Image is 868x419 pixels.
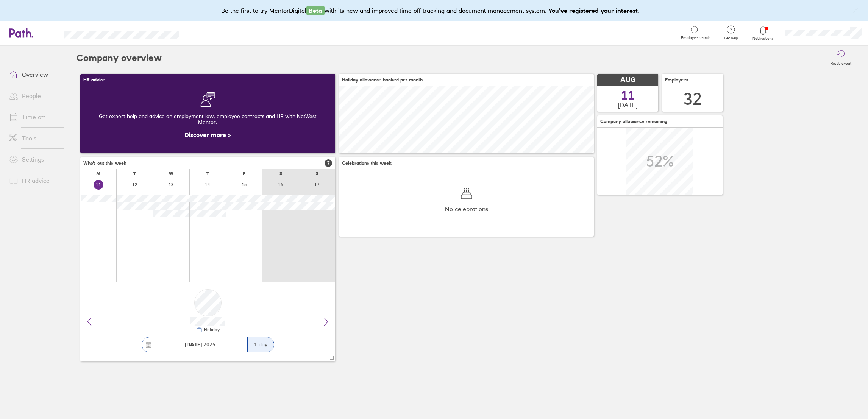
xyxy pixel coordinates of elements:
span: 11 [621,89,635,101]
a: Tools [3,131,64,146]
div: Be the first to try MentorDigital with its new and improved time off tracking and document manage... [221,6,647,15]
span: AUG [620,76,635,84]
span: Company allowance remaining [600,119,667,124]
div: Search [199,29,219,36]
div: 32 [684,89,702,109]
span: 2025 [185,341,215,347]
span: No celebrations [445,206,488,212]
span: Employees [665,77,688,83]
div: 1 day [247,337,274,352]
a: Time off [3,109,64,125]
h2: Company overview [76,46,162,70]
div: Holiday [202,327,220,332]
a: Overview [3,67,64,82]
button: Reset layout [826,46,856,70]
div: T [206,171,209,176]
div: F [243,171,245,176]
div: S [316,171,318,176]
div: S [279,171,282,176]
span: Holiday allowance booked per month [342,77,423,83]
strong: [DATE] [185,341,202,348]
span: HR advice [83,77,105,83]
a: Discover more > [184,131,231,139]
span: Who's out this week [83,160,126,166]
b: You've registered your interest. [548,7,640,14]
span: Beta [306,6,325,15]
a: Settings [3,152,64,167]
span: Celebrations this week [342,160,392,166]
a: Notifications [751,25,776,41]
label: Reset layout [826,59,856,66]
a: People [3,88,64,103]
span: [DATE] [618,101,638,108]
span: 7 [325,159,332,167]
span: Notifications [751,36,776,41]
div: M [96,171,100,176]
a: HR advice [3,173,64,188]
div: T [133,171,136,176]
div: Get expert help and advice on employment law, employee contracts and HR with NatWest Mentor. [86,107,329,131]
span: Employee search [681,36,710,40]
span: Get help [719,36,743,40]
div: W [169,171,173,176]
